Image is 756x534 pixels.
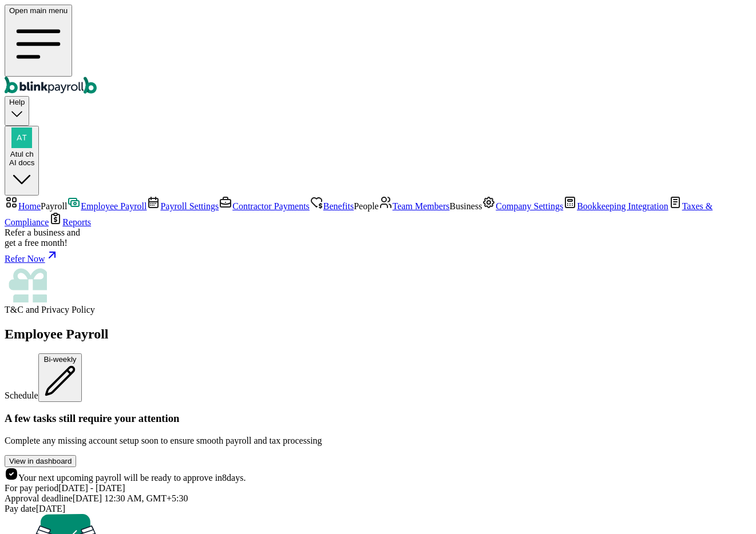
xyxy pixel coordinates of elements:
[5,305,23,314] span: T&C
[67,201,147,211] a: Employee Payroll
[482,201,563,211] a: Company Settings
[5,412,751,425] h3: A few tasks still require your attention
[18,473,246,483] span: Your next upcoming payroll will be ready to approve in 8 days.
[160,201,219,211] span: Payroll Settings
[5,504,36,513] span: Pay date
[62,217,91,227] span: Reports
[354,201,379,211] span: People
[5,5,751,96] nav: Global
[38,353,82,402] button: Bi-weekly
[577,201,668,211] span: Bookkeeping Integration
[5,196,751,315] nav: Sidebar
[496,201,563,211] span: Company Settings
[36,504,66,513] span: [DATE]
[9,457,72,465] div: View in dashboard
[9,6,68,15] span: Open main menu
[219,201,310,211] a: Contractor Payments
[449,201,482,211] span: Business
[393,201,450,211] span: Team Members
[379,201,450,211] a: Team Members
[5,5,72,77] button: Open main menu
[5,126,39,196] button: Atul chAI docs
[41,201,67,211] span: Payroll
[10,150,34,158] span: Atul ch
[232,201,310,211] span: Contractor Payments
[9,158,34,167] div: AI docs
[41,305,95,314] span: Privacy Policy
[5,201,41,211] a: Home
[147,201,219,211] a: Payroll Settings
[49,217,91,227] a: Reports
[5,455,76,467] button: View in dashboard
[5,483,58,493] span: For pay period
[5,305,95,314] span: and
[73,493,188,503] span: [DATE] 12:30 AM, GMT+5:30
[323,201,354,211] span: Benefits
[5,353,751,402] div: Schedule
[5,96,29,125] button: Help
[699,479,756,534] iframe: Chat Widget
[310,201,354,211] a: Benefits
[5,436,751,446] p: Complete any missing account setup soon to ensure smooth payroll and tax processing
[5,326,751,342] h2: Employee Payroll
[18,201,41,211] span: Home
[5,493,73,503] span: Approval deadline
[5,228,751,248] div: Refer a business and get a free month!
[58,483,125,493] span: [DATE] - [DATE]
[563,201,668,211] a: Bookkeeping Integration
[81,201,147,211] span: Employee Payroll
[5,248,751,264] a: Refer Now
[9,98,25,106] span: Help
